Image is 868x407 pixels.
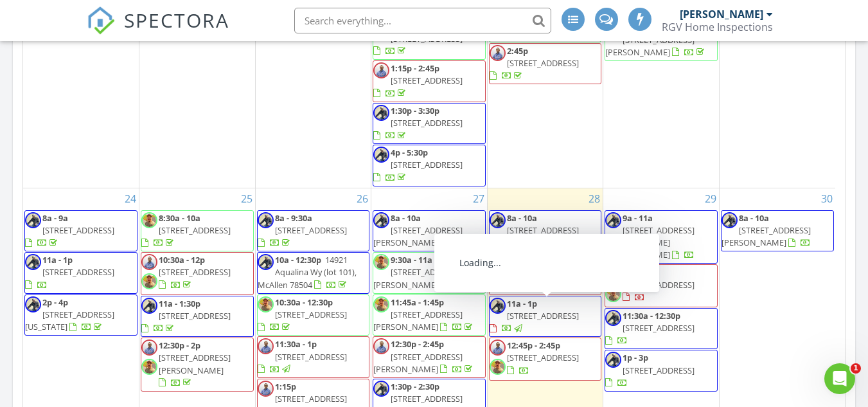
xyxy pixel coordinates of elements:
a: SPECTORA [87,17,229,44]
img: img_20250720_185139_380.jpg [373,254,389,270]
a: 8a - 10a [STREET_ADDRESS][PERSON_NAME] [373,212,475,248]
span: [STREET_ADDRESS] [159,310,231,321]
img: gpjzplpgcnr3.png [25,254,41,270]
div: RGV Home Inspections [662,21,773,33]
span: 2:45p [507,45,528,57]
span: [STREET_ADDRESS][PERSON_NAME] [159,352,231,375]
a: 11a - 1:30p [STREET_ADDRESS] [141,298,231,334]
a: 9a - 11a [STREET_ADDRESS][PERSON_NAME][PERSON_NAME] [605,210,718,264]
span: [STREET_ADDRESS] [507,266,579,278]
span: [STREET_ADDRESS][PERSON_NAME] [373,351,463,375]
span: 2p - 4p [42,296,68,308]
a: 11a - 1p [STREET_ADDRESS] [605,264,718,307]
a: 3p - 4:30p [STREET_ADDRESS][PERSON_NAME] [605,21,707,57]
img: gpjzplpgcnr3.png [722,212,738,228]
a: 2:45p [STREET_ADDRESS] [490,45,579,81]
img: gpjzplpgcnr3.png [25,212,41,228]
img: img_20250720_185139_380.jpg [258,296,274,312]
span: [STREET_ADDRESS] [275,393,347,404]
img: profile_pic.jpg [490,254,506,270]
a: 4p - 5:30p [STREET_ADDRESS] [373,147,463,183]
a: 12:45p - 2:45p [STREET_ADDRESS] [489,338,602,380]
img: gpjzplpgcnr3.png [373,212,389,228]
a: 9:30a - 11a [STREET_ADDRESS][PERSON_NAME] [373,252,486,294]
a: 8:30a - 10a [STREET_ADDRESS] [141,210,254,252]
span: [STREET_ADDRESS][US_STATE] [25,309,114,332]
a: 12:30p - 2:45p [STREET_ADDRESS][PERSON_NAME] [373,336,486,378]
span: [STREET_ADDRESS] [42,266,114,278]
img: gpjzplpgcnr3.png [490,212,506,228]
a: Go to August 24, 2025 [122,188,139,209]
a: 12:30p - 2p [STREET_ADDRESS][PERSON_NAME] [159,339,231,388]
a: 12:30p - 2p [STREET_ADDRESS][PERSON_NAME] [141,338,254,392]
img: img_20250720_185139_380.jpg [490,273,506,289]
img: img_20250720_185139_380.jpg [141,359,157,375]
span: 8a - 10a [391,212,421,224]
a: 8a - 10a [STREET_ADDRESS][PERSON_NAME] [721,210,834,252]
a: 10:30a - 12p [STREET_ADDRESS] [159,254,231,290]
img: profile_pic.jpg [258,338,274,354]
span: [STREET_ADDRESS][PERSON_NAME] [722,224,811,248]
span: 1p - 3p [623,352,648,363]
a: 8a - 9a [STREET_ADDRESS] [25,212,114,248]
a: 10a - 12:30p 14921 Aqualina Wy (lot 101), McAllen 78504 [258,254,357,290]
img: gpjzplpgcnr3.png [25,296,41,312]
span: [STREET_ADDRESS] [391,75,463,86]
a: 9a - 11a [STREET_ADDRESS][PERSON_NAME][PERSON_NAME] [605,212,695,261]
span: 11:30a - 12:30p [623,310,680,321]
span: 9a - 11a [623,212,653,224]
span: 11a - 1p [623,266,653,278]
span: 8a - 9:30a [275,212,312,224]
img: profile_pic.jpg [373,338,389,354]
span: 10a - 12:30p [275,254,321,266]
img: gpjzplpgcnr3.png [373,147,389,163]
a: 1:15p - 2:45p [STREET_ADDRESS] [373,60,486,102]
span: [STREET_ADDRESS] [507,352,579,363]
a: Go to August 25, 2025 [238,188,255,209]
a: Go to August 28, 2025 [586,188,603,209]
img: img_20250720_185139_380.jpg [605,286,621,302]
a: 1p - 3p [STREET_ADDRESS] [605,352,695,388]
span: [STREET_ADDRESS] [507,57,579,69]
a: 9:30a - 11a [STREET_ADDRESS][PERSON_NAME] [373,254,475,290]
a: 12:30p - 2:45p [STREET_ADDRESS][PERSON_NAME] [373,338,475,374]
a: 10:30a - 12p [STREET_ADDRESS] [489,252,602,294]
img: gpjzplpgcnr3.png [605,352,621,368]
a: 11:30a - 1p [STREET_ADDRESS] [258,338,347,374]
a: 12:45p - 2:45p [STREET_ADDRESS] [507,339,579,375]
img: The Best Home Inspection Software - Spectora [87,6,115,35]
img: gpjzplpgcnr3.png [258,212,274,228]
span: [STREET_ADDRESS] [623,279,695,291]
span: [STREET_ADDRESS][PERSON_NAME] [373,224,463,248]
span: [STREET_ADDRESS] [623,322,695,334]
a: 2p - 4p [STREET_ADDRESS][US_STATE] [25,296,114,332]
a: 11:30a - 12:30p [STREET_ADDRESS] [605,308,718,350]
span: 4p - 5:30p [391,147,428,158]
img: profile_pic.jpg [490,45,506,61]
span: [STREET_ADDRESS] [507,310,579,321]
img: profile_pic.jpg [490,339,506,356]
a: 11a - 1p [STREET_ADDRESS] [24,252,137,294]
span: [STREET_ADDRESS] [391,159,463,170]
div: [PERSON_NAME] [680,8,763,21]
a: 8a - 10a [STREET_ADDRESS] [489,210,602,252]
a: 10:30a - 12p [STREET_ADDRESS] [141,252,254,294]
span: [STREET_ADDRESS] [391,117,463,129]
img: profile_pic.jpg [605,266,621,282]
span: [STREET_ADDRESS] [391,33,463,44]
a: 11a - 1p [STREET_ADDRESS] [490,298,579,334]
span: 1:30p - 2:30p [391,381,439,392]
a: 11a - 1p [STREET_ADDRESS] [25,254,114,290]
a: 8a - 9a [STREET_ADDRESS] [24,210,137,252]
a: Go to August 27, 2025 [470,188,487,209]
img: gpjzplpgcnr3.png [373,381,389,397]
span: 12:30p - 2:45p [391,338,444,350]
a: 10:30a - 12:30p [STREET_ADDRESS] [258,296,347,332]
span: [STREET_ADDRESS] [623,365,695,376]
span: [STREET_ADDRESS] [507,224,579,236]
a: Go to August 30, 2025 [819,188,835,209]
span: [STREET_ADDRESS] [275,351,347,363]
a: 11a - 1p [STREET_ADDRESS] [489,296,602,338]
span: 14921 Aqualina Wy (lot 101), McAllen 78504 [258,254,357,290]
span: [STREET_ADDRESS] [159,266,231,278]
